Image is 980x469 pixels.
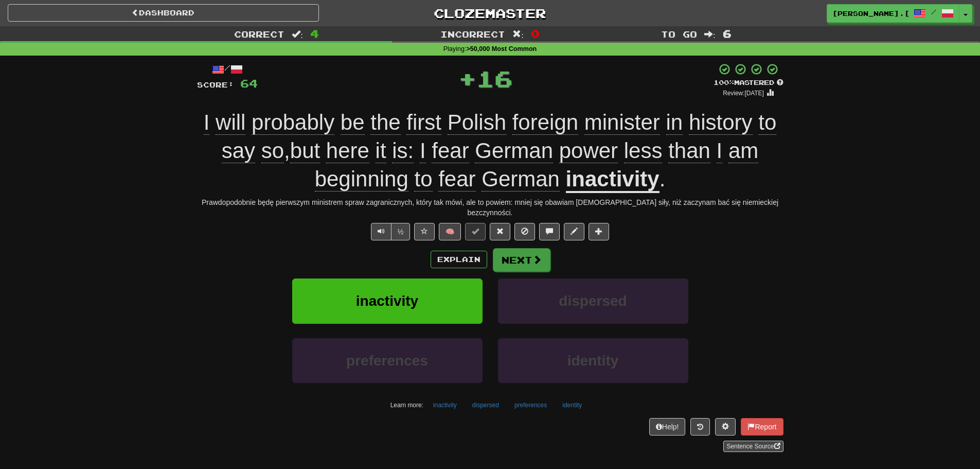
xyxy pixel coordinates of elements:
span: in [666,110,683,135]
span: inactivity [356,293,418,309]
span: : [512,30,524,39]
span: 100 % [714,78,734,86]
span: am [728,138,758,163]
button: Reset to 0% Mastered (alt+r) [490,223,510,240]
button: Ignore sentence (alt+i) [514,223,535,240]
span: it [376,138,386,163]
span: + [458,63,476,94]
button: Discuss sentence (alt+u) [539,223,560,240]
span: the [370,110,400,135]
button: inactivity [427,397,462,413]
a: Sentence Source [723,441,783,452]
button: Favorite sentence (alt+f) [414,223,435,240]
span: to [758,110,776,135]
span: Score: [197,80,234,89]
span: here [326,138,369,163]
span: . [660,167,666,191]
span: German [475,138,553,163]
span: fear [432,138,469,163]
span: less [624,138,663,163]
button: identity [498,338,688,383]
span: identity [567,353,619,369]
button: dispersed [467,397,505,413]
button: preferences [509,397,553,413]
span: 64 [240,77,258,90]
span: foreign [512,110,578,135]
span: history [689,110,753,135]
a: [PERSON_NAME].[PERSON_NAME] / [827,4,959,23]
small: Learn more: [390,402,423,409]
span: than [668,138,710,163]
button: Report [741,418,783,436]
div: / [197,63,258,76]
span: is: [392,138,414,163]
button: Round history (alt+y) [690,418,710,436]
span: to [414,167,432,192]
a: Dashboard [8,4,319,22]
span: : [292,30,303,39]
button: Play sentence audio (ctl+space) [371,223,391,240]
span: I [420,138,426,163]
span: 4 [310,27,319,40]
span: probably [252,110,334,135]
button: ½ [391,223,411,240]
span: preferences [346,353,428,369]
span: , [204,110,777,190]
span: 16 [476,65,512,91]
span: / [931,8,936,15]
span: Polish [448,110,506,135]
div: Text-to-speech controls [369,223,411,240]
button: 🧠 [439,223,461,240]
span: I [204,110,210,135]
button: preferences [292,338,483,383]
u: inactivity [566,167,660,193]
span: say [222,138,255,163]
span: Incorrect [440,29,505,39]
span: : [704,30,716,39]
span: will [216,110,245,135]
button: Next [493,248,550,272]
span: first [406,110,441,135]
button: Explain [431,251,487,268]
span: To go [661,29,697,39]
button: inactivity [292,279,483,323]
span: German [482,167,560,192]
span: power [559,138,618,163]
span: 6 [723,27,732,40]
span: so [261,138,284,163]
button: Help! [649,418,686,436]
span: but [290,138,320,163]
span: dispersed [559,293,627,309]
span: I [717,138,723,163]
strong: >50,000 Most Common [466,45,537,53]
span: fear [438,167,475,192]
span: be [341,110,365,135]
span: minister [584,110,660,135]
button: Set this sentence to 100% Mastered (alt+m) [465,223,486,240]
span: [PERSON_NAME].[PERSON_NAME] [832,9,908,18]
span: beginning [315,167,408,192]
a: Clozemaster [334,4,646,22]
small: Review: [DATE] [723,90,764,97]
button: Add to collection (alt+a) [589,223,609,240]
button: identity [557,397,587,413]
span: Correct [234,29,284,39]
span: 0 [531,27,540,40]
div: Mastered [714,78,783,88]
button: dispersed [498,279,688,323]
button: Edit sentence (alt+d) [564,223,584,240]
div: Prawdopodobnie będę pierwszym ministrem spraw zagranicznych, który tak mówi, ale to powiem: mniej... [197,197,783,218]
